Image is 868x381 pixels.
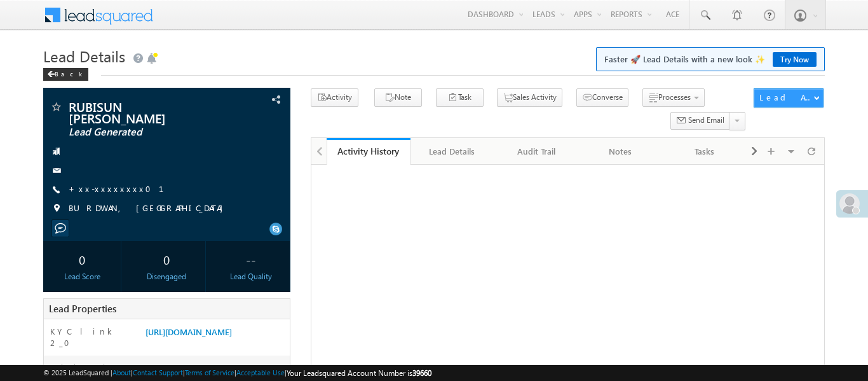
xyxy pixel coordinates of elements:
[50,326,133,349] label: KYC link 2_0
[336,145,401,157] div: Activity History
[43,67,95,78] a: Back
[773,52,817,67] a: Try Now
[670,112,730,130] button: Send Email
[327,138,410,165] a: Activity History
[642,88,705,107] button: Processes
[604,53,817,66] span: Faster 🚀 Lead Details with a new look ✨
[658,92,691,102] span: Processes
[497,88,562,107] button: Sales Activity
[505,144,567,159] div: Audit Trail
[49,302,116,315] span: Lead Properties
[46,271,118,282] div: Lead Score
[215,247,287,271] div: --
[287,368,431,378] span: Your Leadsquared Account Number is
[663,138,747,165] a: Tasks
[43,46,125,66] span: Lead Details
[576,88,628,107] button: Converse
[185,368,234,377] a: Terms of Service
[43,367,431,379] span: © 2025 LeadSquared | | | | |
[759,92,813,103] div: Lead Actions
[436,88,484,107] button: Task
[754,88,824,107] button: Lead Actions
[131,271,202,282] div: Disengaged
[69,126,221,139] span: Lead Generated
[236,368,285,377] a: Acceptable Use
[311,88,358,107] button: Activity
[579,138,663,165] a: Notes
[215,271,287,282] div: Lead Quality
[589,144,651,159] div: Notes
[142,362,290,380] div: EQ27326258
[112,368,131,377] a: About
[495,138,579,165] a: Audit Trail
[46,247,118,271] div: 0
[69,100,221,123] span: RUBISUN [PERSON_NAME]
[410,138,494,165] a: Lead Details
[421,144,483,159] div: Lead Details
[146,326,232,337] a: [URL][DOMAIN_NAME]
[43,68,88,81] div: Back
[412,368,431,378] span: 39660
[133,368,183,377] a: Contact Support
[131,247,202,271] div: 0
[69,183,179,194] a: +xx-xxxxxxxx01
[673,144,735,159] div: Tasks
[688,114,724,126] span: Send Email
[374,88,422,107] button: Note
[69,202,229,215] span: BURDWAN, [GEOGRAPHIC_DATA]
